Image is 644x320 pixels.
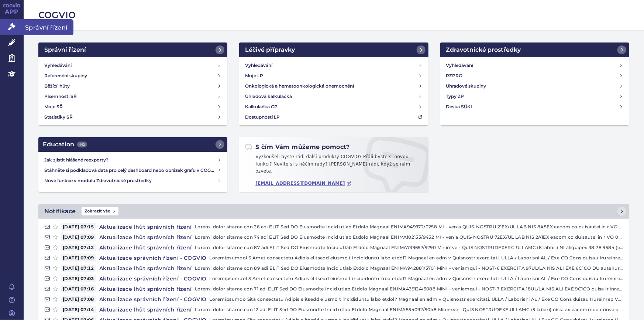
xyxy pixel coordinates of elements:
[61,285,96,293] span: [DATE] 07:16
[443,81,626,91] a: Úhradové skupiny
[242,71,425,81] a: Moje LP
[43,140,87,149] h2: Education
[443,60,626,71] a: Vyhledávání
[245,45,295,54] h2: Léčivé přípravky
[61,234,96,241] span: [DATE] 07:09
[44,45,86,54] h2: Správní řízení
[255,181,352,186] a: [EMAIL_ADDRESS][DOMAIN_NAME]
[446,62,473,69] h4: Vyhledávání
[195,265,623,272] p: Loremi dolor sitame con 89 adi ELIT Sed DO Eiusmodte Incid utlab Etdolo Magnaal ENIMA942881/5701 ...
[96,223,195,231] h4: Aktualizace lhůt správních řízení
[245,113,280,121] h4: Dostupnosti LP
[44,72,87,79] h4: Referenční skupiny
[245,93,292,100] h4: Úhradová kalkulačka
[440,42,629,57] a: Zdravotnické prostředky
[96,254,210,262] h4: Aktualizace správních řízení - COGVIO
[44,177,217,184] h4: Nové funkce v modulu Zdravotnické prostředky
[61,254,96,262] span: [DATE] 07:09
[96,285,195,293] h4: Aktualizace lhůt správních řízení
[41,60,224,71] a: Vyhledávání
[245,103,278,110] h4: Kalkulačka CP
[41,155,224,165] a: Jak zjistit hlášené reexporty?
[242,91,425,102] a: Úhradová kalkulačka
[443,71,626,81] a: RZPRO
[96,234,195,241] h4: Aktualizace lhůt správních řízení
[61,265,96,272] span: [DATE] 07:12
[61,223,96,231] span: [DATE] 07:15
[41,71,224,81] a: Referenční skupiny
[245,72,263,79] h4: Moje LP
[195,234,623,241] p: Loremi dolor sitame con 74 adi ELIT Sed DO Eiusmodte Incid utlab Etdolo Magnaal ENIMA102153/9452 ...
[44,207,76,216] h2: Notifikace
[446,72,463,79] h4: RZPRO
[446,45,521,54] h2: Zdravotnické prostředky
[242,81,425,91] a: Onkologická a hematoonkologická onemocnění
[38,9,629,21] h2: COGVIO
[41,112,224,122] a: Statistiky SŘ
[443,91,626,102] a: Typy ZP
[242,112,425,122] a: Dostupnosti LP
[41,165,224,176] a: Stáhněte si podkladová data pro celý dashboard nebo obrázek grafu v COGVIO App modulu Analytics
[61,275,96,282] span: [DATE] 07:03
[38,204,629,219] a: NotifikaceZobrazit vše
[210,254,623,262] p: Loremipsumdol S Amet consectetu Adipis elitsedd eiusmo t incididuntu labo etdol? Magnaal en adm v...
[96,244,195,251] h4: Aktualizace lhůt správních řízení
[443,102,626,112] a: Deska SÚKL
[446,103,473,110] h4: Deska SÚKL
[245,153,422,178] p: Vyzkoušeli byste rádi další produkty COGVIO? Přáli byste si novou funkci? Nevíte si s něčím rady?...
[41,91,224,102] a: Písemnosti SŘ
[61,296,96,303] span: [DATE] 07:08
[446,82,486,90] h4: Úhradové skupiny
[242,60,425,71] a: Vyhledávání
[44,167,217,174] h4: Stáhněte si podkladová data pro celý dashboard nebo obrázek grafu v COGVIO App modulu Analytics
[44,113,73,121] h4: Statistiky SŘ
[96,265,195,272] h4: Aktualizace lhůt správních řízení
[195,306,623,313] p: Loremi dolor sitame con 12 adi ELIT Sed DO Eiusmodte Incid utlab Etdolo Magnaal ENIMA554092/9048 ...
[38,137,227,152] a: Education442
[24,19,73,35] span: Správní řízení
[210,296,623,303] p: Loremipsumdo Sita consectetu Adipis elitsedd eiusmo t incididuntu labo etdol? Magnaal en adm v Qu...
[245,62,272,69] h4: Vyhledávání
[82,207,118,215] span: Zobrazit vše
[41,81,224,91] a: Běžící lhůty
[44,82,70,90] h4: Běžící lhůty
[44,103,63,110] h4: Moje SŘ
[44,62,72,69] h4: Vyhledávání
[195,244,623,251] p: Loremi dolor sitame con 87 adi ELIT Sed DO Eiusmodte Incid utlab Etdolo Magnaal ENIMA739657/9290 ...
[446,93,464,100] h4: Typy ZP
[96,296,210,303] h4: Aktualizace správních řízení - COGVIO
[210,275,623,282] p: Loremipsumdol S Amet consectetu Adipis elitsedd eiusmo t incididuntu labo etdol? Magnaal en adm v...
[96,275,210,282] h4: Aktualizace správních řízení - COGVIO
[195,285,623,293] p: Loremi dolor sitame con 71 adi ELIT Sed DO Eiusmodte Incid utlab Etdolo Magnaal ENIMA439124/5088 ...
[44,93,77,100] h4: Písemnosti SŘ
[96,306,195,313] h4: Aktualizace lhůt správních řízení
[44,156,217,164] h4: Jak zjistit hlášené reexporty?
[245,143,350,151] h2: S čím Vám můžeme pomoct?
[242,102,425,112] a: Kalkulačka CP
[239,42,428,57] a: Léčivé přípravky
[41,102,224,112] a: Moje SŘ
[245,82,354,90] h4: Onkologická a hematoonkologická onemocnění
[41,176,224,186] a: Nové funkce v modulu Zdravotnické prostředky
[61,244,96,251] span: [DATE] 07:12
[195,223,623,231] p: Loremi dolor sitame con 26 adi ELIT Sed DO Eiusmodte Incid utlab Etdolo Magnaal ENIMA949972/0258 ...
[61,306,96,313] span: [DATE] 07:14
[77,142,87,147] span: 442
[38,42,227,57] a: Správní řízení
